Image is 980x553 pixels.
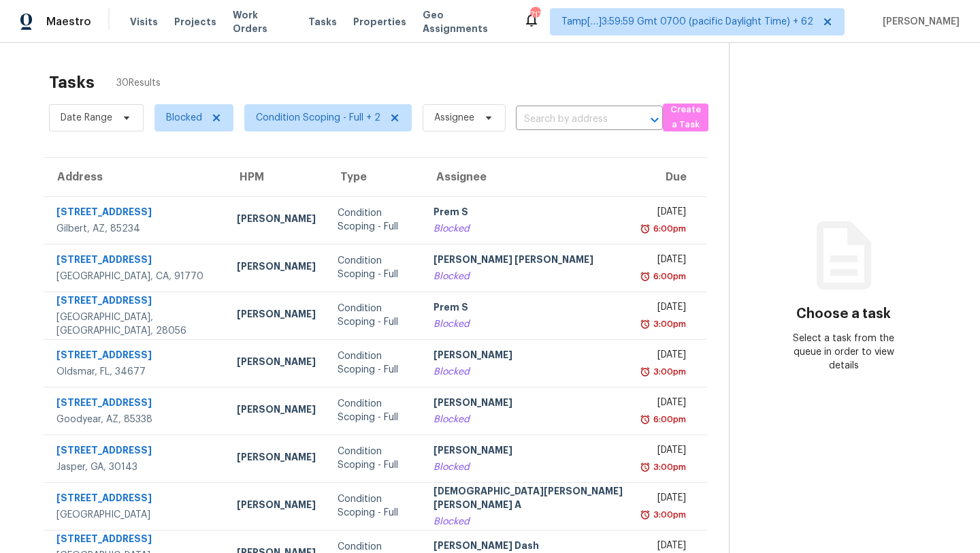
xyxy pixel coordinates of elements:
div: [DATE] [644,491,686,508]
span: Visits [130,15,158,29]
div: Blocked [434,270,623,283]
button: Open [645,110,664,129]
img: Overdue Alarm Icon [640,222,651,236]
div: [PERSON_NAME] [237,450,316,467]
div: Blocked [434,365,623,379]
img: Overdue Alarm Icon [640,365,651,379]
div: 6:00pm [651,222,686,236]
div: [DATE] [644,396,686,413]
div: 3:00pm [651,508,686,522]
span: Blocked [166,111,202,125]
div: Condition Scoping - Full [338,349,412,377]
div: 3:00pm [651,317,686,331]
th: HPM [226,158,327,196]
div: [DATE] [644,443,686,460]
input: Search by address [516,109,625,130]
img: Overdue Alarm Icon [640,508,651,522]
img: Overdue Alarm Icon [640,460,651,474]
div: 6:00pm [651,413,686,426]
div: [STREET_ADDRESS] [56,205,215,222]
div: Blocked [434,515,623,528]
div: [STREET_ADDRESS] [56,294,215,311]
th: Due [634,158,707,196]
div: [DATE] [644,205,686,222]
h2: Tasks [49,76,95,89]
div: [PERSON_NAME] [434,348,623,365]
div: [DATE] [644,348,686,365]
th: Assignee [423,158,634,196]
div: Select a task from the queue in order to view details [787,332,901,373]
div: Condition Scoping - Full [338,445,412,472]
span: Date Range [61,111,112,125]
div: [STREET_ADDRESS] [56,396,215,413]
div: Condition Scoping - Full [338,492,412,520]
div: Jasper, GA, 30143 [56,460,215,474]
div: [GEOGRAPHIC_DATA], CA, 91770 [56,270,215,283]
div: [PERSON_NAME] [237,307,316,324]
div: [PERSON_NAME] [434,443,623,460]
span: Projects [174,15,216,29]
div: [STREET_ADDRESS] [56,491,215,508]
div: 3:00pm [651,365,686,379]
span: Work Orders [233,8,292,35]
div: Blocked [434,460,623,474]
div: [DATE] [644,300,686,317]
div: [GEOGRAPHIC_DATA], [GEOGRAPHIC_DATA], 28056 [56,311,215,338]
span: Maestro [46,15,91,29]
img: Overdue Alarm Icon [640,270,651,283]
div: Condition Scoping - Full [338,254,412,281]
span: Tasks [308,17,337,27]
div: Condition Scoping - Full [338,397,412,424]
div: [STREET_ADDRESS] [56,253,215,270]
span: Geo Assignments [423,8,507,35]
div: [GEOGRAPHIC_DATA] [56,508,215,522]
div: [PERSON_NAME] [237,355,316,372]
div: Prem S [434,300,623,317]
h3: Choose a task [796,307,891,321]
span: Condition Scoping - Full + 2 [256,111,380,125]
div: Oldsmar, FL, 34677 [56,365,215,379]
div: Prem S [434,205,623,222]
button: Create a Task [663,104,708,131]
span: Assignee [434,111,474,125]
span: [PERSON_NAME] [877,15,960,29]
div: 6:00pm [651,270,686,283]
span: 30 Results [116,76,161,90]
div: [PERSON_NAME] [237,212,316,229]
span: Create a Task [670,102,702,133]
div: [PERSON_NAME] [237,402,316,420]
img: Overdue Alarm Icon [640,317,651,331]
span: Tamp[…]3:59:59 Gmt 0700 (pacific Daylight Time) + 62 [561,15,813,29]
div: [PERSON_NAME] [237,498,316,515]
div: 3:00pm [651,460,686,474]
div: Blocked [434,222,623,236]
div: Gilbert, AZ, 85234 [56,222,215,236]
div: [PERSON_NAME] [434,396,623,413]
div: Blocked [434,413,623,426]
div: [PERSON_NAME] [PERSON_NAME] [434,253,623,270]
div: 717 [530,8,540,22]
th: Type [327,158,423,196]
div: Goodyear, AZ, 85338 [56,413,215,426]
div: Blocked [434,317,623,331]
div: [PERSON_NAME] [237,259,316,276]
div: [STREET_ADDRESS] [56,532,215,549]
div: [STREET_ADDRESS] [56,348,215,365]
span: Properties [353,15,406,29]
img: Overdue Alarm Icon [640,413,651,426]
div: [STREET_ADDRESS] [56,443,215,460]
div: [DATE] [644,253,686,270]
div: [DEMOGRAPHIC_DATA][PERSON_NAME] [PERSON_NAME] A [434,484,623,515]
div: Condition Scoping - Full [338,302,412,329]
div: Condition Scoping - Full [338,206,412,234]
th: Address [44,158,226,196]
